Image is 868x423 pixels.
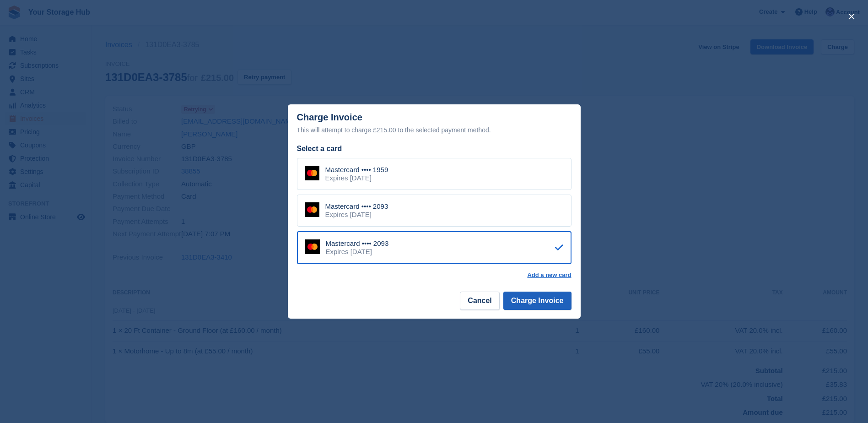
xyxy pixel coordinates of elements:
div: Mastercard •••• 2093 [326,239,389,248]
button: close [844,9,859,24]
a: Add a new card [527,271,571,279]
div: Expires [DATE] [326,248,389,256]
div: Expires [DATE] [325,174,388,182]
div: Select a card [297,143,571,154]
div: Expires [DATE] [325,211,388,219]
div: Mastercard •••• 1959 [325,166,388,174]
img: Mastercard Logo [305,166,319,180]
button: Charge Invoice [503,292,571,310]
button: Cancel [460,292,499,310]
div: This will attempt to charge £215.00 to the selected payment method. [297,125,571,136]
div: Mastercard •••• 2093 [325,202,388,211]
div: Charge Invoice [297,112,571,136]
img: Mastercard Logo [305,202,319,217]
img: Mastercard Logo [305,239,320,254]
